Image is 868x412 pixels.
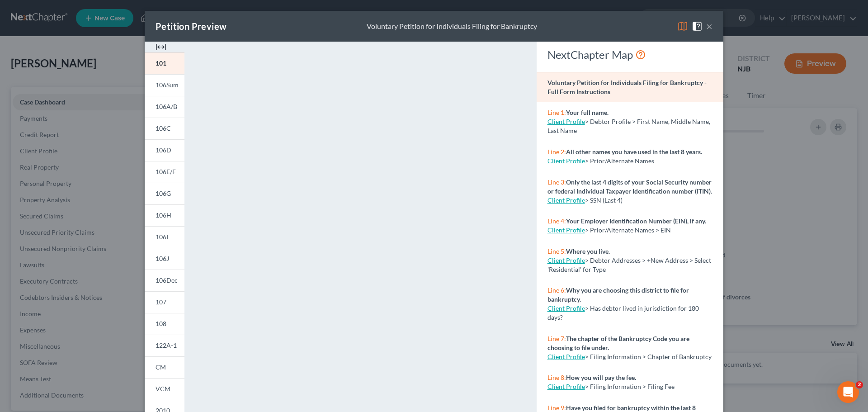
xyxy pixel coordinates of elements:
[856,381,863,388] span: 2
[547,256,585,264] a: Client Profile
[585,226,671,234] span: > Prior/Alternate Names > EIN
[566,148,702,156] strong: All other names you have used in the last 8 years.
[145,291,184,313] a: 107
[145,226,184,248] a: 106I
[692,21,703,32] img: help-close-5ba153eb36485ed6c1ea00a893f15db1cb9b99d6cae46e1a8edb6c62d00a1a76.svg
[566,247,610,255] strong: Where you live.
[156,276,178,284] span: 106Dec
[145,248,184,270] a: 106J
[547,256,711,273] span: > Debtor Addresses > +New Address > Select 'Residential' for Type
[547,286,689,303] strong: Why you are choosing this district to file for bankruptcy.
[547,178,566,186] span: Line 3:
[156,385,170,393] span: VCM
[547,304,699,321] span: > Has debtor lived in jurisdiction for 180 days?
[585,196,623,204] span: > SSN (Last 4)
[145,356,184,378] a: CM
[156,146,171,154] span: 106D
[547,304,585,312] a: Client Profile
[547,118,710,134] span: > Debtor Profile > First Name, Middle Name, Last Name
[156,168,176,175] span: 106E/F
[585,353,712,360] span: > Filing Information > Chapter of Bankruptcy
[547,247,566,255] span: Line 5:
[145,378,184,400] a: VCM
[585,157,654,165] span: > Prior/Alternate Names
[547,374,566,381] span: Line 8:
[547,196,585,204] a: Client Profile
[547,178,712,195] strong: Only the last 4 digits of your Social Security number or federal Individual Taxpayer Identificati...
[156,81,179,89] span: 106Sum
[156,233,168,241] span: 106I
[145,313,184,335] a: 108
[156,103,177,110] span: 106A/B
[547,157,585,165] a: Client Profile
[156,124,171,132] span: 106C
[547,148,566,156] span: Line 2:
[156,320,166,327] span: 108
[566,217,706,225] strong: Your Employer Identification Number (EIN), if any.
[156,189,171,197] span: 106G
[547,79,707,95] strong: Voluntary Petition for Individuals Filing for Bankruptcy - Full Form Instructions
[145,74,184,96] a: 106Sum
[547,226,585,234] a: Client Profile
[156,298,166,306] span: 107
[156,59,166,67] span: 101
[156,20,226,33] div: Petition Preview
[547,286,566,294] span: Line 6:
[566,109,609,116] strong: Your full name.
[367,21,537,32] div: Voluntary Petition for Individuals Filing for Bankruptcy
[156,211,171,219] span: 106H
[156,363,166,371] span: CM
[547,109,566,116] span: Line 1:
[547,404,566,412] span: Line 9:
[547,118,585,125] a: Client Profile
[145,204,184,226] a: 106H
[145,161,184,183] a: 106E/F
[547,335,566,342] span: Line 7:
[677,21,688,32] img: map-eea8200ae884c6f1103ae1953ef3d486a96c86aabb227e865a55264e3737af1f.svg
[547,383,585,390] a: Client Profile
[145,335,184,356] a: 122A-1
[837,381,859,403] iframe: Intercom live chat
[566,374,636,381] strong: How you will pay the fee.
[547,353,585,360] a: Client Profile
[145,139,184,161] a: 106D
[145,96,184,118] a: 106A/B
[145,270,184,291] a: 106Dec
[156,42,166,52] img: expand-e0f6d898513216a626fdd78e52531dac95497ffd26381d4c15ee2fc46db09dca.svg
[156,341,177,349] span: 122A-1
[547,47,712,62] div: NextChapter Map
[547,217,566,225] span: Line 4:
[145,118,184,139] a: 106C
[706,21,712,32] button: ×
[156,255,169,262] span: 106J
[145,52,184,74] a: 101
[585,383,675,390] span: > Filing Information > Filing Fee
[145,183,184,204] a: 106G
[547,335,689,351] strong: The chapter of the Bankruptcy Code you are choosing to file under.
